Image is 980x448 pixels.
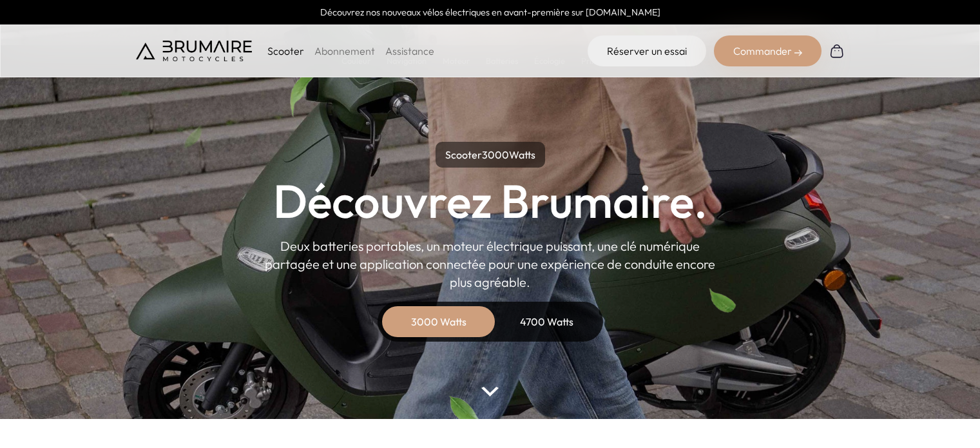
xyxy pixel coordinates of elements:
span: 3000 [482,148,509,161]
img: Brumaire Motocycles [136,41,252,61]
p: Scooter [267,43,304,59]
p: Deux batteries portables, un moteur électrique puissant, une clé numérique partagée et une applic... [265,237,716,291]
div: Commander [714,35,821,66]
div: 3000 Watts [387,306,490,337]
img: arrow-bottom.png [481,387,498,396]
p: Scooter Watts [436,142,545,168]
a: Réserver un essai [588,35,706,66]
div: 4700 Watts [495,306,599,337]
h1: Découvrez Brumaire. [273,178,707,224]
img: Panier [829,43,845,59]
a: Abonnement [314,44,375,57]
a: Assistance [385,44,434,57]
img: right-arrow-2.png [794,49,802,57]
